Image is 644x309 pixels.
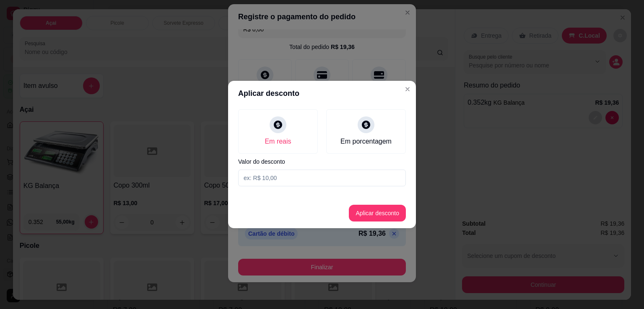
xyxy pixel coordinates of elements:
div: Em porcentagem [340,136,392,147]
button: Aplicar desconto [349,205,406,221]
button: Close [401,82,414,96]
input: Valor do desconto [238,170,406,186]
header: Aplicar desconto [228,81,416,106]
label: Valor do desconto [238,159,406,165]
div: Em reais [265,136,291,147]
